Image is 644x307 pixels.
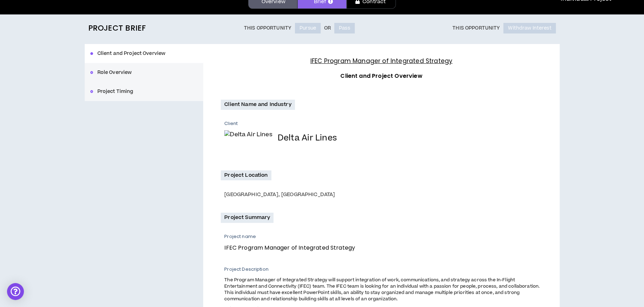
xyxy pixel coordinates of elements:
[224,120,238,127] p: Client
[224,277,540,302] span: The Program Manager of Integrated Strategy will support integration of work, communications, and ...
[452,25,500,31] p: This Opportunity
[324,25,331,31] p: Or
[221,100,295,109] p: Client Name and Industry
[295,23,321,33] button: Pursue
[224,266,542,272] p: Project Description
[278,133,337,143] h4: Delta Air Lines
[88,24,146,33] h2: Project Brief
[224,243,536,252] p: IFEC Program Manager of Integrated Strategy
[221,71,542,81] h3: Client and Project Overview
[224,233,536,240] p: Project name
[221,170,271,180] p: Project Location
[503,23,556,33] button: Withdraw Interest
[334,23,355,33] button: Pass
[221,56,542,66] h4: IFEC Program Manager of Integrated Strategy
[224,191,542,199] div: [GEOGRAPHIC_DATA], [GEOGRAPHIC_DATA]
[221,213,273,223] p: Project Summary
[7,283,24,300] div: Open Intercom Messenger
[224,130,272,146] img: Delta Air Lines
[244,25,291,31] p: This Opportunity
